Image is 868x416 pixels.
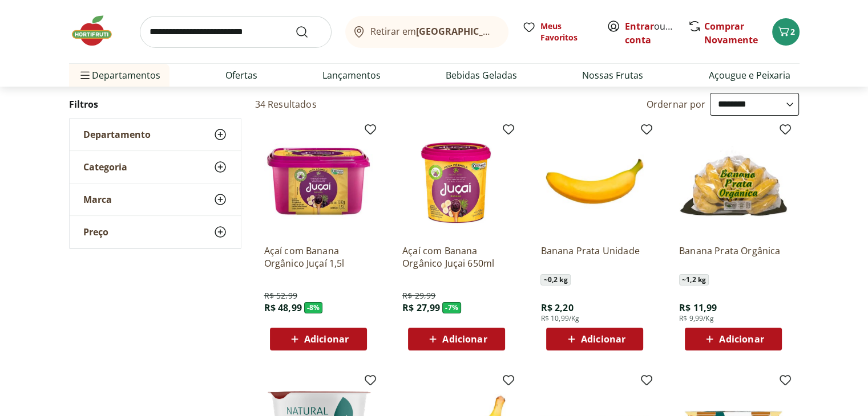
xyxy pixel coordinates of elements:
img: Banana Prata Orgânica [679,127,788,235]
a: Banana Prata Orgânica [679,244,788,270]
button: Categoria [70,151,241,183]
img: Banana Prata Unidade [540,127,649,235]
a: Nossas Frutas [582,68,643,82]
span: Adicionar [581,335,625,344]
button: Carrinho [772,18,800,46]
img: Açaí com Banana Orgânico Juçaí 1,5l [264,127,373,235]
span: Departamento [83,129,151,140]
a: Criar conta [625,20,688,46]
span: Marca [83,194,112,205]
img: Açaí com Banana Orgânico Juçai 650ml [402,127,511,235]
h2: Filtros [69,93,241,116]
span: ou [625,19,676,47]
span: Retirar em [370,26,496,36]
span: - 8 % [304,302,323,313]
a: Comprar Novamente [704,20,758,46]
span: 2 [790,26,795,37]
button: Adicionar [408,328,505,350]
button: Adicionar [270,328,367,350]
img: Hortifruti [69,14,126,48]
button: Menu [78,62,92,89]
button: Marca [70,183,241,215]
button: Adicionar [546,328,643,350]
span: R$ 10,99/Kg [540,314,579,323]
button: Adicionar [685,328,782,350]
button: Retirar em[GEOGRAPHIC_DATA]/[GEOGRAPHIC_DATA] [345,16,508,48]
a: Açougue e Peixaria [708,68,790,82]
span: ~ 1,2 kg [679,274,709,286]
span: Adicionar [719,335,764,344]
span: R$ 48,99 [264,301,302,314]
h2: 34 Resultados [255,98,317,111]
a: Entrar [625,20,654,32]
span: Departamentos [78,62,160,89]
span: Preço [83,226,108,238]
a: Bebidas Geladas [446,68,517,82]
a: Açaí com Banana Orgânico Juçai 650ml [402,244,511,270]
input: search [140,16,332,48]
span: R$ 2,20 [540,301,573,314]
span: Categoria [83,161,127,173]
span: R$ 9,99/Kg [679,314,714,323]
span: R$ 27,99 [402,301,440,314]
b: [GEOGRAPHIC_DATA]/[GEOGRAPHIC_DATA] [416,25,608,38]
a: Ofertas [225,68,257,82]
span: Adicionar [304,335,349,344]
a: Açaí com Banana Orgânico Juçaí 1,5l [264,244,373,270]
label: Ordernar por [647,98,706,111]
a: Banana Prata Unidade [540,244,649,270]
span: - 7 % [442,302,461,313]
span: R$ 11,99 [679,301,717,314]
span: R$ 52,99 [264,290,297,301]
a: Meus Favoritos [522,21,593,43]
a: Lançamentos [322,68,381,82]
span: ~ 0,2 kg [540,274,570,286]
button: Submit Search [295,25,322,39]
button: Departamento [70,119,241,150]
span: Meus Favoritos [540,21,593,43]
span: R$ 29,99 [402,290,435,301]
button: Preço [70,216,241,248]
span: Adicionar [442,335,487,344]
